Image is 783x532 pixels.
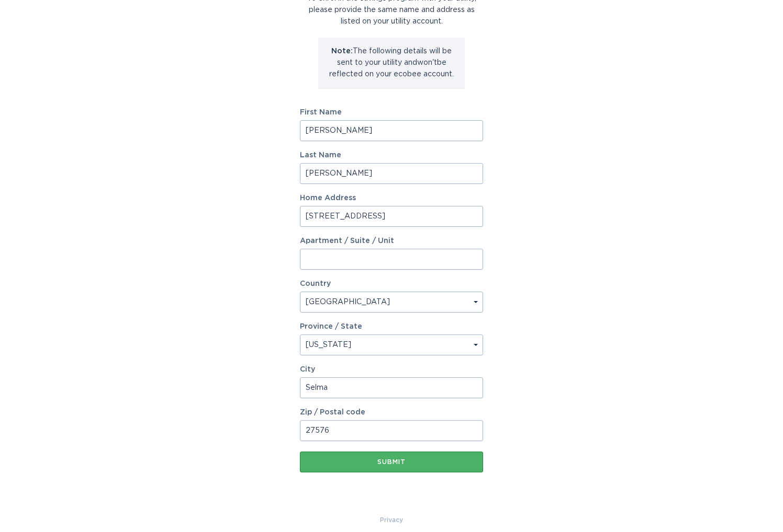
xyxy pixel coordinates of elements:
[300,280,331,287] label: Country
[300,409,483,416] label: Zip / Postal code
[300,194,483,202] label: Home Address
[300,323,362,330] label: Province / State
[300,366,483,373] label: City
[331,48,353,55] strong: Note:
[300,237,483,245] label: Apartment / Suite / Unit
[300,152,483,159] label: Last Name
[300,109,483,116] label: First Name
[300,452,483,472] button: Submit
[380,514,403,526] a: Privacy Policy & Terms of Use
[305,459,478,465] div: Submit
[326,45,457,80] p: The following details will be sent to your utility and won't be reflected on your ecobee account.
